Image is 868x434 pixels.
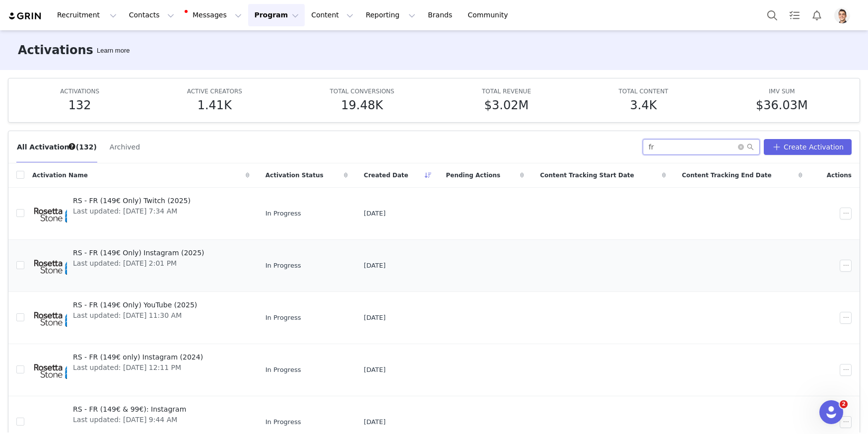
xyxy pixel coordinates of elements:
[73,404,186,415] span: RS - FR (149€ & 99€): Instagram
[819,400,843,424] iframe: Intercom live chat
[73,352,203,362] span: RS - FR (149€ only) Instagram (2024)
[32,246,250,286] a: RS - FR (149€ Only) Instagram (2025)Last updated: [DATE] 2:01 PM
[540,171,634,180] span: Content Tracking Start Date
[330,88,394,95] span: TOTAL CONVERSIONS
[123,4,180,26] button: Contacts
[198,96,232,114] h5: 1.41K
[305,4,359,26] button: Content
[840,400,848,408] span: 2
[73,362,203,373] span: Last updated: [DATE] 12:11 PM
[643,139,760,155] input: Search...
[364,171,408,180] span: Created Date
[364,313,386,323] span: [DATE]
[266,261,301,271] span: In Progress
[32,350,250,390] a: RS - FR (149€ only) Instagram (2024)Last updated: [DATE] 12:11 PM
[109,139,140,155] button: Archived
[769,88,795,95] span: IMV SUM
[16,139,97,155] button: All Activations (132)
[73,258,204,269] span: Last updated: [DATE] 2:01 PM
[761,4,783,26] button: Search
[341,96,383,114] h5: 19.48K
[682,171,772,180] span: Content Tracking End Date
[747,144,754,150] i: icon: search
[266,365,301,375] span: In Progress
[51,4,123,26] button: Recruitment
[364,209,386,218] span: [DATE]
[364,417,386,427] span: [DATE]
[828,7,860,23] button: Profile
[364,365,386,375] span: [DATE]
[8,11,43,21] img: grin logo
[360,4,421,26] button: Reporting
[364,261,386,271] span: [DATE]
[68,96,91,114] h5: 132
[806,4,828,26] button: Notifications
[32,298,250,338] a: RS - FR (149€ Only) YouTube (2025)Last updated: [DATE] 11:30 AM
[484,96,529,114] h5: $3.02M
[266,313,301,323] span: In Progress
[73,196,191,206] span: RS - FR (149€ Only) Twitch (2025)
[95,46,132,56] div: Tooltip anchor
[446,171,501,180] span: Pending Actions
[266,209,301,218] span: In Progress
[619,88,668,95] span: TOTAL CONTENT
[73,206,191,217] span: Last updated: [DATE] 7:34 AM
[181,4,248,26] button: Messages
[266,417,301,427] span: In Progress
[764,139,852,155] button: Create Activation
[422,4,461,26] a: Brands
[630,96,657,114] h5: 3.4K
[73,415,186,425] span: Last updated: [DATE] 9:44 AM
[834,7,850,23] img: b163579c-c472-4dc5-8952-7f723047a54a.png
[18,41,93,59] h3: Activations
[32,194,250,233] a: RS - FR (149€ Only) Twitch (2025)Last updated: [DATE] 7:34 AM
[73,300,197,310] span: RS - FR (149€ Only) YouTube (2025)
[60,88,99,95] span: ACTIVATIONS
[32,171,88,180] span: Activation Name
[73,248,204,258] span: RS - FR (149€ Only) Instagram (2025)
[482,88,531,95] span: TOTAL REVENUE
[462,4,519,26] a: Community
[266,171,324,180] span: Activation Status
[784,4,805,26] a: Tasks
[187,88,242,95] span: ACTIVE CREATORS
[248,4,305,26] button: Program
[73,310,197,321] span: Last updated: [DATE] 11:30 AM
[756,96,808,114] h5: $36.03M
[810,165,860,186] div: Actions
[738,144,744,150] i: icon: close-circle
[67,142,76,151] div: Tooltip anchor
